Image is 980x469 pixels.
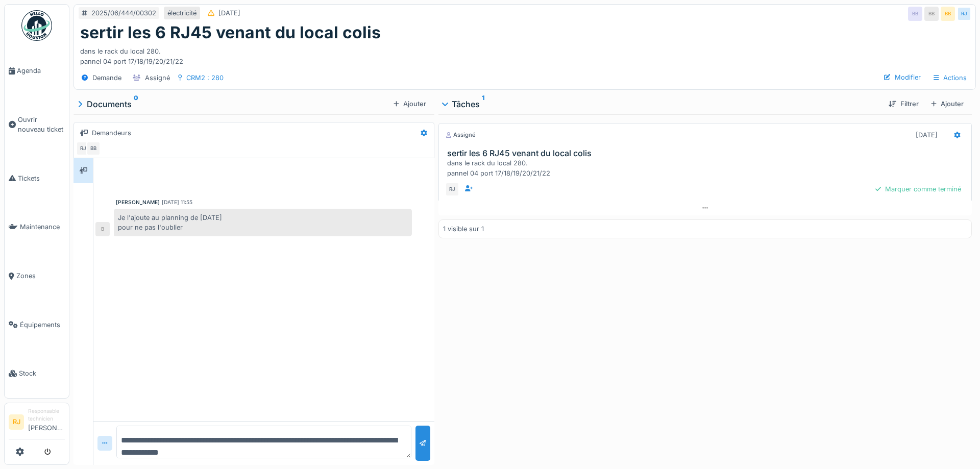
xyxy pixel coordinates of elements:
span: Tickets [18,174,65,183]
div: B [95,222,110,236]
h3: sertir les 6 RJ45 venant du local colis [447,149,967,158]
div: Documents [78,98,389,110]
h1: sertir les 6 RJ45 venant du local colis [80,23,381,42]
sup: 1 [482,98,484,110]
a: Agenda [5,46,69,95]
li: [PERSON_NAME] [28,407,65,437]
div: Assigné [145,73,170,83]
span: Maintenance [20,222,65,232]
div: CRM2 : 280 [186,73,224,83]
a: Zones [5,252,69,301]
sup: 0 [134,98,138,110]
div: Modifier [880,70,925,84]
div: Ajouter [389,97,430,111]
div: dans le rack du local 280. pannel 04 port 17/18/19/20/21/22 [80,42,969,66]
span: Ouvrir nouveau ticket [18,115,65,134]
div: BB [908,7,922,21]
a: Maintenance [5,203,69,252]
div: Demande [92,73,121,83]
div: Je l'ajoute au planning de [DATE] pour ne pas l'oublier [114,209,412,236]
div: RJ [445,182,459,196]
div: BB [924,7,939,21]
a: Tickets [5,154,69,203]
div: [DATE] [916,130,938,140]
img: Badge_color-CXgf-gQk.svg [21,10,52,41]
div: dans le rack du local 280. pannel 04 port 17/18/19/20/21/22 [447,158,967,178]
div: BB [941,7,955,21]
div: Ajouter [927,97,968,111]
div: [DATE] [218,8,240,18]
div: Filtrer [885,97,922,111]
a: Équipements [5,301,69,350]
div: Assigné [445,131,476,139]
div: Tâches [443,98,880,110]
div: 1 visible sur 1 [443,224,484,234]
div: Demandeurs [92,128,131,138]
span: Zones [16,271,65,281]
a: RJ Responsable technicien[PERSON_NAME] [9,407,65,439]
div: RJ [76,141,90,156]
a: Stock [5,349,69,398]
div: Responsable technicien [28,407,65,423]
span: Agenda [17,66,65,76]
div: RJ [957,7,971,21]
span: Stock [19,368,65,378]
div: électricité [167,8,197,18]
span: Équipements [20,320,65,330]
li: RJ [9,414,24,430]
a: Ouvrir nouveau ticket [5,95,69,154]
div: [PERSON_NAME] [116,199,160,206]
div: 2025/06/444/00302 [91,8,156,18]
div: BB [86,141,101,156]
div: Actions [929,70,971,85]
div: [DATE] 11:55 [162,199,192,206]
div: Marquer comme terminé [871,182,965,196]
